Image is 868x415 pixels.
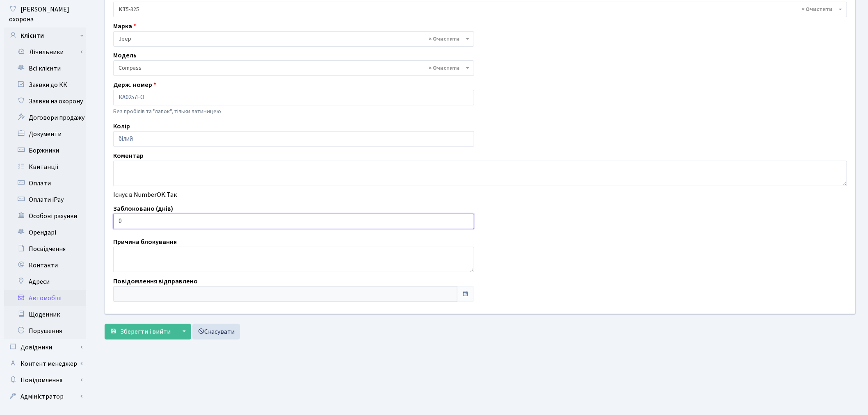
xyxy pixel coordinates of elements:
span: <b>КТ</b>&nbsp;&nbsp;&nbsp;&nbsp;5-325 [119,5,837,14]
a: Квитанції [4,159,86,175]
span: Compass [119,64,464,72]
a: Автомобілі [4,290,86,306]
a: Клієнти [4,27,86,44]
span: Jeep [119,35,464,43]
b: КТ [119,5,126,14]
a: Скасувати [192,324,240,340]
a: Щоденник [4,306,86,323]
a: Повідомлення [4,372,86,388]
label: Повідомлення відправлено [113,276,198,286]
label: Марка [113,21,136,31]
label: Модель [113,50,137,60]
a: [PERSON_NAME] охорона [4,1,86,27]
button: Зберегти і вийти [105,324,176,340]
label: Колір [113,121,130,131]
span: Видалити всі елементи [429,64,460,72]
a: Заявки на охорону [4,93,86,109]
a: Довідники [4,339,86,356]
a: Особові рахунки [4,208,86,224]
p: Без пробілів та "лапок", тільки латиницею [113,107,474,116]
a: Орендарі [4,224,86,241]
a: Договори продажу [4,109,86,126]
span: Compass [113,60,474,76]
label: Причина блокування [113,237,177,247]
span: Так [167,190,177,199]
div: Існує в NumberOK: [107,190,853,200]
span: <b>КТ</b>&nbsp;&nbsp;&nbsp;&nbsp;5-325 [113,2,847,17]
span: Видалити всі елементи [802,5,833,14]
a: Заявки до КК [4,77,86,93]
a: Адреси [4,274,86,290]
label: Коментар [113,151,144,161]
a: Контент менеджер [4,356,86,372]
a: Оплати [4,175,86,192]
span: Jeep [113,31,474,47]
span: Зберегти і вийти [120,327,171,336]
a: Лічильники [9,44,86,60]
a: Всі клієнти [4,60,86,77]
label: Держ. номер [113,80,156,90]
label: Заблоковано (днів) [113,204,173,214]
span: Видалити всі елементи [429,35,460,43]
a: Документи [4,126,86,142]
a: Порушення [4,323,86,339]
a: Адміністратор [4,388,86,405]
a: Боржники [4,142,86,159]
a: Посвідчення [4,241,86,257]
a: Оплати iPay [4,192,86,208]
a: Контакти [4,257,86,274]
